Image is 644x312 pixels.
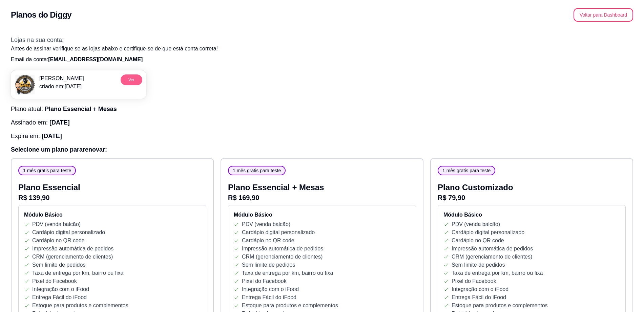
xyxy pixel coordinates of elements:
[11,118,633,127] h3: Assinado em:
[32,220,81,228] p: PDV (venda balcão)
[242,253,323,261] p: CRM (gerenciamento de clientes)
[452,220,500,228] p: PDV (venda balcão)
[32,277,77,285] p: Pixel do Facebook
[242,302,338,310] p: Estoque para produtos e complementos
[242,220,290,228] p: PDV (venda balcão)
[42,133,62,139] span: [DATE]
[32,237,85,245] p: Cardápio no QR code
[11,35,633,45] h3: Lojas na sua conta:
[574,8,633,22] button: Voltar para Dashboard
[438,193,626,202] p: R$ 79,90
[32,245,113,253] p: Impressão automática de pedidos
[11,145,633,154] h3: Selecione um plano para renovar :
[121,74,142,85] button: Ver
[452,237,504,245] p: Cardápio no QR code
[438,182,626,193] p: Plano Customizado
[32,302,128,310] p: Estoque para produtos e complementos
[32,261,85,269] p: Sem limite de pedidos
[234,211,410,219] h4: Módulo Básico
[32,285,89,293] p: Integração com o iFood
[11,104,633,114] h3: Plano atual:
[452,261,505,269] p: Sem limite de pedidos
[242,285,299,293] p: Integração com o iFood
[242,277,287,285] p: Pixel do Facebook
[242,228,315,237] p: Cardápio digital personalizado
[11,55,633,64] p: Email da conta:
[32,253,113,261] p: CRM (gerenciamento de clientes)
[32,293,87,302] p: Entrega Fácil do iFood
[32,228,105,237] p: Cardápio digital personalizado
[18,193,206,202] p: R$ 139,90
[452,302,548,310] p: Estoque para produtos e complementos
[49,119,70,126] span: [DATE]
[11,70,146,99] a: menu logo[PERSON_NAME]criado em:[DATE]Ver
[242,269,333,277] p: Taxa de entrega por km, bairro ou fixa
[39,83,84,91] p: criado em: [DATE]
[443,211,620,219] h4: Módulo Básico
[24,211,201,219] h4: Módulo Básico
[11,45,633,53] p: Antes de assinar verifique se as lojas abaixo e certifique-se de que está conta correta!
[574,12,633,18] a: Voltar para Dashboard
[20,167,74,174] span: 1 mês gratis para teste
[32,269,123,277] p: Taxa de entrega por km, bairro ou fixa
[228,193,416,202] p: R$ 169,90
[45,106,117,112] span: Plano Essencial + Mesas
[440,167,493,174] span: 1 mês gratis para teste
[242,293,296,302] p: Entrega Fácil do iFood
[48,57,143,62] span: [EMAIL_ADDRESS][DOMAIN_NAME]
[242,261,295,269] p: Sem limite de pedidos
[230,167,284,174] span: 1 mês gratis para teste
[452,228,524,237] p: Cardápio digital personalizado
[242,245,323,253] p: Impressão automática de pedidos
[11,131,633,141] h3: Expira em:
[18,182,206,193] p: Plano Essencial
[452,293,506,302] p: Entrega Fácil do iFood
[39,74,84,83] p: [PERSON_NAME]
[452,245,533,253] p: Impressão automática de pedidos
[15,74,35,95] img: menu logo
[452,269,543,277] p: Taxa de entrega por km, bairro ou fixa
[228,182,416,193] p: Plano Essencial + Mesas
[11,9,71,20] h2: Planos do Diggy
[242,237,294,245] p: Cardápio no QR code
[452,253,532,261] p: CRM (gerenciamento de clientes)
[452,285,508,293] p: Integração com o iFood
[452,277,496,285] p: Pixel do Facebook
